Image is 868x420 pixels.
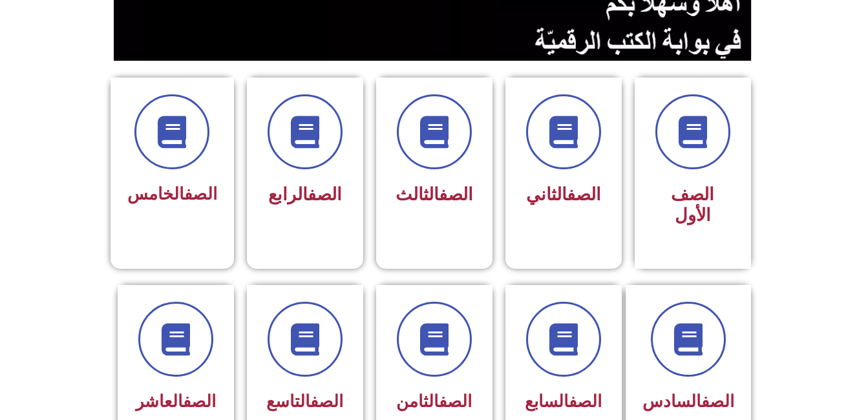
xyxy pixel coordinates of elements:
a: الصف [569,392,602,411]
a: الصف [310,392,343,411]
a: الصف [183,392,216,411]
span: الثالث [396,184,473,205]
span: الصف الأول [671,184,714,226]
span: الثامن [396,392,472,411]
span: السابع [525,392,602,411]
a: الصف [439,184,473,205]
a: الصف [308,184,342,205]
span: السادس [642,392,734,411]
a: الصف [567,184,601,205]
span: الخامس [127,184,217,204]
span: العاشر [136,392,216,411]
span: الرابع [268,184,342,205]
span: الثاني [526,184,601,205]
a: الصف [184,184,217,204]
a: الصف [701,392,734,411]
a: الصف [439,392,472,411]
span: التاسع [266,392,343,411]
